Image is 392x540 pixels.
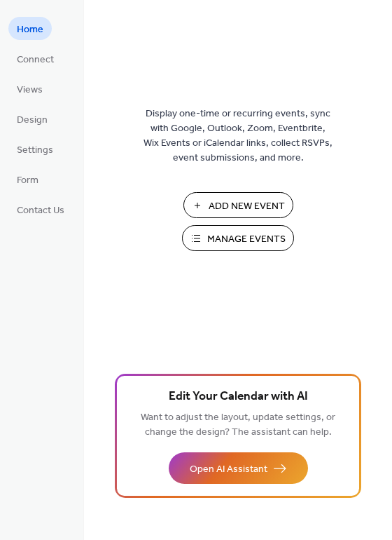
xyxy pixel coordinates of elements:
span: Home [17,22,43,37]
span: Views [17,83,43,97]
span: Contact Us [17,203,64,218]
a: Home [8,17,52,40]
a: Settings [8,137,62,161]
span: Settings [17,143,53,158]
button: Manage Events [182,225,294,251]
button: Open AI Assistant [169,452,308,484]
a: Connect [8,47,62,70]
span: Design [17,113,48,128]
span: Connect [17,53,54,67]
a: Views [8,77,51,100]
span: Add New Event [209,199,285,214]
span: Display one-time or recurring events, sync with Google, Outlook, Zoom, Eventbrite, Wix Events or ... [143,107,332,166]
span: Manage Events [207,232,286,247]
span: Edit Your Calendar with AI [169,387,308,407]
a: Design [8,107,56,130]
span: Open AI Assistant [190,462,267,477]
span: Form [17,173,38,188]
a: Form [8,168,47,191]
a: Contact Us [8,198,73,221]
span: Want to adjust the layout, update settings, or change the design? The assistant can help. [141,408,335,442]
button: Add New Event [183,192,293,218]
